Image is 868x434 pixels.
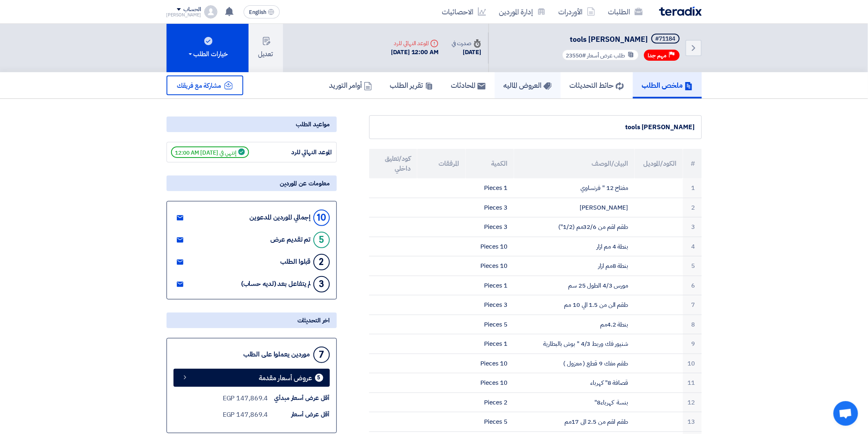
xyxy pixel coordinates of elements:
[683,295,701,315] td: 7
[223,393,268,403] div: 147,869.4 EGP
[167,176,337,191] div: معلومات عن الموردين
[560,34,681,45] h5: tools osama
[243,351,310,359] div: موردين يعملوا على الطلب
[683,276,701,295] td: 6
[271,236,311,244] div: تم تقديم عرض
[167,13,201,17] div: [PERSON_NAME]
[313,210,330,226] div: 10
[683,354,701,373] td: 10
[313,232,330,248] div: 5
[466,295,514,315] td: 3 Pieces
[167,24,249,72] button: خيارات الطلب
[320,72,381,98] a: أوامر التوريد
[514,256,635,276] td: بنطة 8مم ازار
[259,375,313,381] span: عروض أسعار مقدمة
[381,72,442,98] a: تقرير الطلب
[552,2,602,21] a: الأوردرات
[167,313,337,328] div: اخر التحديثات
[315,374,323,382] div: 5
[466,334,514,354] td: 1 Pieces
[566,51,586,60] span: #23550
[250,214,311,222] div: إجمالي الموردين المدعوين
[329,80,372,90] h5: أوامر التوريد
[683,256,701,276] td: 5
[391,39,439,48] div: الموعد النهائي للرد
[514,237,635,256] td: بنطة 4 مم ازار
[514,393,635,412] td: بنسة كهرباء8"
[514,178,635,198] td: مفتاح 12 " فرنساوي
[642,80,693,90] h5: ملخص الطلب
[570,80,624,90] h5: حائط التحديثات
[466,354,514,373] td: 10 Pieces
[187,49,228,59] div: خيارات الطلب
[369,149,418,178] th: كود/تعليق داخلي
[683,198,701,217] td: 2
[514,295,635,315] td: طقم الن من 1.5 الي 10 مم
[493,2,552,21] a: إدارة الموردين
[514,149,635,178] th: البيان/الوصف
[466,393,514,412] td: 2 Pieces
[452,39,481,48] div: صدرت في
[514,373,635,393] td: قصافة 8" كهرباء
[390,80,433,90] h5: تقرير الطلب
[452,48,481,57] div: [DATE]
[659,7,702,16] img: Teradix logo
[514,354,635,373] td: طقم مفك 9 قطع ( معزول )
[466,373,514,393] td: 10 Pieces
[648,52,667,59] span: مهم جدا
[417,149,466,178] th: المرفقات
[466,198,514,217] td: 3 Pieces
[656,36,676,42] div: #71184
[561,72,633,98] a: حائط التحديثات
[633,72,702,98] a: ملخص الطلب
[313,254,330,270] div: 2
[249,24,283,72] button: تعديل
[204,5,217,18] img: profile_test.png
[514,315,635,334] td: بنطة 4.2مم
[466,412,514,432] td: 5 Pieces
[268,410,330,419] div: أقل عرض أسعار
[281,258,311,266] div: قبلوا الطلب
[174,369,330,387] a: 5 عروض أسعار مقدمة
[313,347,330,363] div: 7
[587,51,626,60] span: طلب عرض أسعار
[223,410,268,420] div: 147,869.4 EGP
[683,315,701,334] td: 8
[249,9,266,15] span: English
[504,80,552,90] h5: العروض الماليه
[514,276,635,295] td: مورس 4/3 الطول 25 سم
[466,178,514,198] td: 1 Pieces
[442,72,495,98] a: المحادثات
[466,256,514,276] td: 10 Pieces
[635,149,683,178] th: الكود/الموديل
[183,6,201,13] div: الحساب
[570,34,648,45] span: tools [PERSON_NAME]
[466,276,514,295] td: 1 Pieces
[376,122,695,132] div: tools [PERSON_NAME]
[391,48,439,57] div: [DATE] 12:00 AM
[268,393,330,403] div: أقل عرض أسعار مبدأي
[683,412,701,432] td: 13
[514,217,635,237] td: طقم لقم من 32/6مم (1/2")
[495,72,561,98] a: العروض الماليه
[167,116,337,132] div: مواعيد الطلب
[466,237,514,256] td: 10 Pieces
[602,2,649,21] a: الطلبات
[514,412,635,432] td: طقم لقم من 2.5 الى 17مم
[683,149,701,178] th: #
[451,80,486,90] h5: المحادثات
[683,334,701,354] td: 9
[834,401,858,426] div: Open chat
[683,393,701,412] td: 12
[313,276,330,292] div: 3
[244,5,280,18] button: English
[177,81,222,91] span: مشاركة مع فريقك
[466,149,514,178] th: الكمية
[514,198,635,217] td: [PERSON_NAME]
[171,146,249,158] span: إنتهي في [DATE] 12:00 AM
[683,178,701,198] td: 1
[466,217,514,237] td: 3 Pieces
[683,237,701,256] td: 4
[271,148,332,157] div: الموعد النهائي للرد
[436,2,493,21] a: الاحصائيات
